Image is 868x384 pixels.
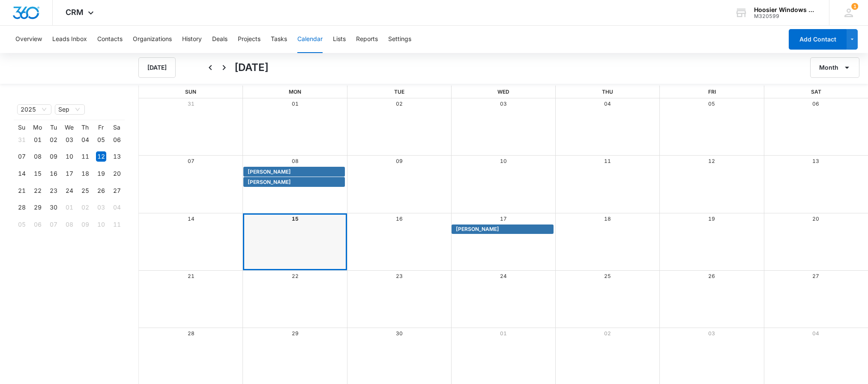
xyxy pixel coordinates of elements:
[64,202,75,213] div: 01
[812,273,819,279] a: 27
[292,100,299,107] a: 01
[30,148,45,165] td: 2025-09-08
[30,131,45,148] td: 2025-09-01
[45,131,61,148] td: 2025-09-02
[14,124,30,131] th: Su
[292,330,299,337] a: 29
[109,124,125,131] th: Sa
[80,202,90,213] div: 02
[14,199,30,216] td: 2025-09-28
[48,151,59,162] div: 09
[182,26,202,53] button: History
[64,219,75,230] div: 08
[754,6,817,13] div: account name
[454,225,551,233] div: Tim Slabaugh
[396,216,403,222] a: 16
[811,89,821,95] span: Sat
[248,178,291,186] span: [PERSON_NAME]
[80,219,90,230] div: 09
[48,202,59,213] div: 30
[789,29,847,50] button: Add Contact
[96,151,106,162] div: 12
[15,26,42,53] button: Overview
[500,100,507,107] a: 03
[61,165,77,182] td: 2025-09-17
[708,158,715,164] a: 12
[48,186,59,196] div: 23
[33,151,43,162] div: 08
[58,105,81,114] span: Sep
[812,100,819,107] a: 06
[93,131,109,148] td: 2025-09-05
[138,57,176,78] button: [DATE]
[61,216,77,233] td: 2025-10-08
[602,89,613,95] span: Thu
[30,216,45,233] td: 2025-10-06
[500,273,507,279] a: 24
[289,89,301,95] span: Mon
[30,182,45,199] td: 2025-09-22
[77,131,93,148] td: 2025-09-04
[188,330,195,337] a: 28
[45,165,61,182] td: 2025-09-16
[61,124,77,131] th: We
[17,202,27,213] div: 28
[48,168,59,179] div: 16
[64,135,75,145] div: 03
[77,199,93,216] td: 2025-10-02
[33,168,43,179] div: 15
[96,186,106,196] div: 26
[96,168,106,179] div: 19
[112,186,122,196] div: 27
[14,148,30,165] td: 2025-09-07
[45,124,61,131] th: Tu
[851,3,858,10] div: notifications count
[14,182,30,199] td: 2025-09-21
[45,199,61,216] td: 2025-09-30
[96,219,106,230] div: 10
[77,124,93,131] th: Th
[14,216,30,233] td: 2025-10-05
[217,61,231,74] button: Next
[97,26,123,53] button: Contacts
[388,26,411,53] button: Settings
[77,148,93,165] td: 2025-09-11
[61,148,77,165] td: 2025-09-10
[112,202,122,213] div: 04
[188,100,195,107] a: 31
[271,26,287,53] button: Tasks
[112,151,122,162] div: 13
[356,26,378,53] button: Reports
[17,168,27,179] div: 14
[456,225,499,233] span: [PERSON_NAME]
[61,131,77,148] td: 2025-09-03
[292,158,299,164] a: 08
[17,186,27,196] div: 21
[109,131,125,148] td: 2025-09-06
[77,165,93,182] td: 2025-09-18
[810,57,859,78] button: Month
[109,216,125,233] td: 2025-10-11
[109,148,125,165] td: 2025-09-13
[17,151,27,162] div: 07
[708,100,715,107] a: 05
[604,158,611,164] a: 11
[112,219,122,230] div: 11
[33,202,43,213] div: 29
[234,60,269,75] h1: [DATE]
[33,135,43,145] div: 01
[500,158,507,164] a: 10
[80,186,90,196] div: 25
[77,182,93,199] td: 2025-09-25
[604,330,611,337] a: 02
[30,165,45,182] td: 2025-09-15
[248,168,291,176] span: [PERSON_NAME]
[93,182,109,199] td: 2025-09-26
[333,26,346,53] button: Lists
[80,168,90,179] div: 18
[52,26,87,53] button: Leads Inbox
[754,13,817,19] div: account id
[238,26,260,53] button: Projects
[109,199,125,216] td: 2025-10-04
[604,273,611,279] a: 25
